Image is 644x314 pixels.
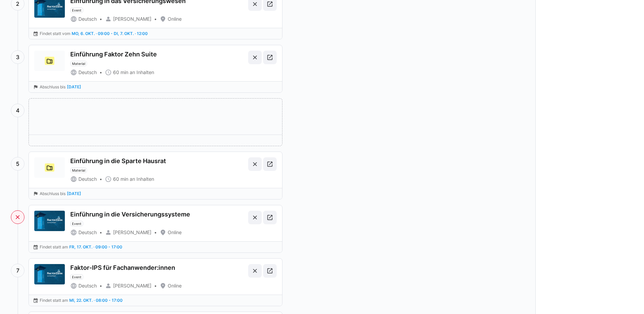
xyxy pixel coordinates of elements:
[78,69,97,76] span: Deutsch
[40,298,68,303] span: Findet statt am
[113,69,154,76] span: 60 min an Inhalten
[72,31,148,36] span: Mo, 6. Okt. · 09:00 - Di, 7. Okt. · 12:00
[11,264,24,277] div: 7
[168,282,182,289] span: Online
[78,16,97,22] span: Deutsch
[11,50,24,64] div: 3
[69,298,123,303] span: Mi, 22. Okt. · 08:00 - 17:00
[67,85,81,89] span: [DATE]
[113,282,151,289] span: [PERSON_NAME]
[168,16,182,22] span: Online
[72,62,85,66] span: Material
[11,157,24,171] div: 5
[113,16,151,22] span: [PERSON_NAME]
[11,104,24,117] div: 4
[70,51,157,58] div: Einführung Faktor Zehn Suite
[34,264,65,284] img: Faktor-IPS für Fachanwender:innen
[72,275,81,279] span: Event
[40,84,66,90] span: Abschluss bis
[40,31,70,36] span: Findet statt vom
[78,282,97,289] span: Deutsch
[72,8,81,12] span: Event
[70,264,175,272] div: Faktor-IPS für Fachanwender:innen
